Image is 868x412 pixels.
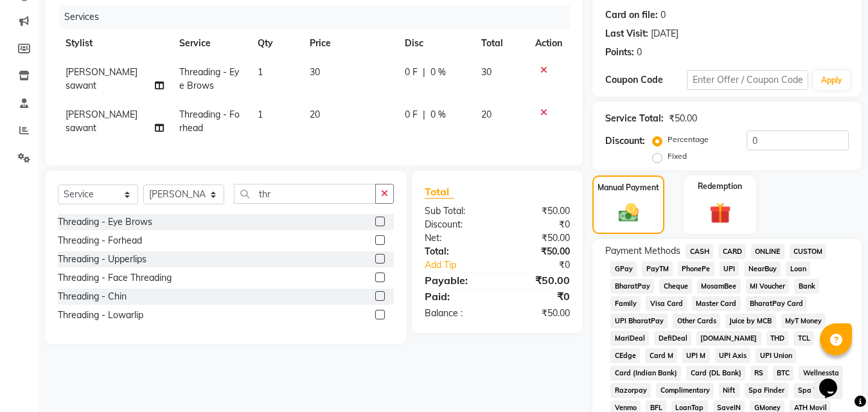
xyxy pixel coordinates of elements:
span: RS [750,366,768,381]
span: 1 [258,66,263,78]
span: Spa Week [793,383,836,398]
span: Payment Methods [605,244,680,258]
span: DefiDeal [654,331,691,346]
span: MosamBee [697,279,741,294]
label: Fixed [668,150,687,162]
div: ₹50.00 [497,231,580,245]
span: 30 [310,66,320,78]
span: UPI Union [756,348,796,363]
div: Threading - Forhead [58,234,142,247]
span: [PERSON_NAME] sawant [66,109,137,134]
label: Redemption [698,181,742,192]
div: Total: [415,245,497,258]
div: ₹0 [497,289,580,304]
span: NearBuy [744,262,781,276]
div: ₹50.00 [497,245,580,258]
div: Balance : [415,307,497,320]
th: Qty [250,29,302,58]
span: [PERSON_NAME] sawant [66,66,137,91]
div: 0 [637,46,642,59]
div: Paid: [415,289,497,304]
span: Card (Indian Bank) [610,366,681,381]
span: 0 F [405,66,418,79]
div: 0 [660,8,666,22]
span: THD [766,331,789,346]
span: Cheque [659,279,692,294]
div: ₹50.00 [497,273,580,288]
div: Net: [415,231,497,245]
span: Family [610,296,641,311]
div: ₹50.00 [669,112,697,125]
span: Spa Finder [745,383,789,398]
span: 0 % [430,66,446,79]
span: 0 F [405,108,418,121]
span: Threading - Forhead [179,109,240,134]
div: Threading - Eye Brows [58,215,152,229]
span: Total [425,185,454,199]
div: ₹0 [497,218,580,231]
span: Juice by MCB [725,314,776,328]
div: [DATE] [651,27,678,40]
span: [DOMAIN_NAME] [696,331,761,346]
input: Enter Offer / Coupon Code [687,70,808,90]
span: BTC [773,366,794,381]
button: Apply [813,71,850,90]
div: Last Visit: [605,27,648,40]
div: ₹50.00 [497,204,580,218]
th: Total [474,29,528,58]
div: ₹50.00 [497,307,580,320]
div: Sub Total: [415,204,497,218]
span: Master Card [692,296,741,311]
div: Threading - Face Threading [58,271,172,285]
div: Threading - Upperlips [58,253,146,266]
span: MI Voucher [746,279,790,294]
span: | [423,108,425,121]
span: ONLINE [751,244,784,259]
span: Nift [719,383,740,398]
iframe: chat widget [814,361,855,399]
label: Percentage [668,134,709,145]
span: UPI [720,262,740,276]
img: _gift.svg [703,200,738,226]
span: Razorpay [610,383,651,398]
div: Threading - Chin [58,290,127,303]
span: Card M [645,348,677,363]
span: CARD [718,244,746,259]
div: Services [59,5,580,29]
div: Payable: [415,273,497,288]
th: Action [527,29,570,58]
span: GPay [610,262,637,276]
span: 30 [481,66,492,78]
span: Visa Card [646,296,687,311]
th: Disc [397,29,474,58]
span: TCL [793,331,814,346]
div: Points: [605,46,634,59]
span: Bank [794,279,819,294]
span: 20 [481,109,492,120]
span: PayTM [642,262,673,276]
span: UPI M [682,348,710,363]
th: Price [302,29,397,58]
span: | [423,66,425,79]
span: 1 [258,109,263,120]
span: CUSTOM [790,244,827,259]
div: Card on file: [605,8,658,22]
span: CASH [686,244,713,259]
span: MariDeal [610,331,649,346]
span: Other Cards [673,314,720,328]
span: UPI Axis [715,348,751,363]
span: 20 [310,109,320,120]
span: BharatPay Card [746,296,808,311]
th: Stylist [58,29,172,58]
th: Service [172,29,250,58]
span: Wellnessta [799,366,843,381]
input: Search or Scan [234,184,376,204]
span: Card (DL Bank) [686,366,745,381]
div: Discount: [415,218,497,231]
img: _cash.svg [612,201,645,224]
span: BharatPay [610,279,654,294]
span: 0 % [430,108,446,121]
div: ₹0 [511,258,580,272]
div: Coupon Code [605,73,686,87]
span: MyT Money [781,314,826,328]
